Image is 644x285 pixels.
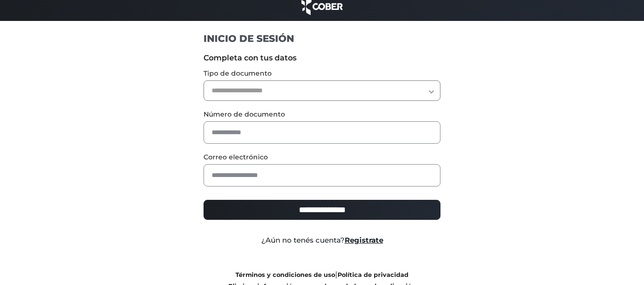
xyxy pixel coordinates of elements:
div: ¿Aún no tenés cuenta? [196,235,448,246]
label: Completa con tus datos [204,52,440,64]
label: Tipo de documento [204,69,440,79]
a: Política de privacidad [337,271,409,278]
label: Número de documento [204,109,440,119]
h1: INICIO DE SESIÓN [204,32,440,45]
a: Registrate [345,236,383,245]
label: Correo electrónico [204,152,440,162]
a: Términos y condiciones de uso [235,271,335,278]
